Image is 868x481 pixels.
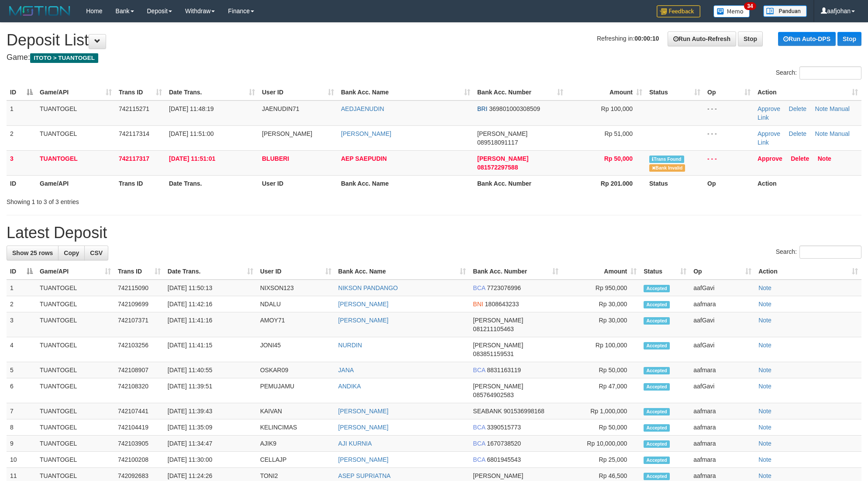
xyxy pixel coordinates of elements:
td: aafGavi [690,280,755,296]
span: Copy 083851159531 to clipboard [473,350,513,357]
span: [DATE] 11:51:01 [169,155,215,162]
th: ID: activate to sort column descending [7,263,36,280]
a: Show 25 rows [7,246,59,260]
span: [PERSON_NAME] [473,472,523,479]
div: Showing 1 to 3 of 3 entries [7,194,355,206]
a: NIKSON PANDANGO [338,284,398,291]
td: aafmara [690,362,755,378]
td: Rp 50,000 [562,362,640,378]
span: [DATE] 11:51:00 [169,130,214,137]
td: 8 [7,419,36,436]
td: Rp 50,000 [562,419,640,436]
span: [PERSON_NAME] [262,130,312,137]
td: TUANTOGEL [36,312,114,337]
span: 742117314 [119,130,149,137]
td: TUANTOGEL [36,337,114,362]
span: 34 [744,2,756,10]
a: [PERSON_NAME] [338,408,389,415]
td: 1 [7,100,36,126]
img: Button%20Memo.svg [713,5,750,17]
td: aafmara [690,419,755,436]
a: Note [758,367,772,374]
th: Game/API: activate to sort column ascending [36,84,115,100]
span: Copy 089518091117 to clipboard [477,139,518,146]
a: Approve [758,130,780,137]
span: Accepted [644,473,670,480]
span: BCA [473,440,485,447]
td: TUANTOGEL [36,378,114,403]
td: Rp 25,000 [562,452,640,468]
span: Accepted [644,367,670,374]
td: 742108907 [114,362,164,378]
h1: Deposit List [7,31,861,49]
span: Copy 369801000308509 to clipboard [489,105,540,112]
td: Rp 100,000 [562,337,640,362]
a: Delete [789,105,806,112]
span: Accepted [644,424,670,432]
td: [DATE] 11:35:09 [164,419,257,436]
a: ANDIKA [338,383,361,390]
span: Accepted [644,457,670,464]
td: 2 [7,296,36,312]
td: [DATE] 11:41:15 [164,337,257,362]
a: [PERSON_NAME] [338,301,389,308]
a: AEDJAENUDIN [341,105,384,112]
td: 742108320 [114,378,164,403]
th: Amount: activate to sort column ascending [562,263,640,280]
img: panduan.png [763,5,807,17]
span: Accepted [644,285,670,292]
span: Bank is not match [649,164,685,172]
span: Copy 7723076996 to clipboard [487,284,521,291]
th: Bank Acc. Number: activate to sort column ascending [474,84,567,100]
td: CELLAJP [257,452,335,468]
td: AJIK9 [257,436,335,452]
span: Accepted [644,408,670,415]
a: Note [758,408,772,415]
span: ITOTO > TUANTOGEL [30,53,98,63]
td: - - - [704,150,754,175]
span: BCA [473,284,485,291]
a: Note [758,383,772,390]
span: Accepted [644,383,670,391]
td: 6 [7,378,36,403]
td: 7 [7,403,36,419]
span: Copy 1808643233 to clipboard [485,301,519,308]
td: aafmara [690,436,755,452]
span: Accepted [644,301,670,308]
td: 4 [7,337,36,362]
h1: Latest Deposit [7,224,861,242]
span: BCA [473,367,485,374]
span: CSV [90,249,103,256]
label: Search: [776,66,861,80]
a: Delete [791,155,809,162]
td: aafGavi [690,337,755,362]
td: [DATE] 11:30:00 [164,452,257,468]
td: 742103905 [114,436,164,452]
span: Accepted [644,317,670,325]
td: aafmara [690,452,755,468]
span: BCA [473,456,485,463]
span: [PERSON_NAME] [473,383,523,390]
a: [PERSON_NAME] [338,424,389,431]
td: 10 [7,452,36,468]
span: Copy 8831163119 to clipboard [487,367,521,374]
span: Copy 901536998168 to clipboard [503,408,544,415]
span: JAENUDIN71 [262,105,300,112]
span: Copy 081211105463 to clipboard [473,325,513,332]
td: TUANTOGEL [36,125,115,150]
td: [DATE] 11:39:51 [164,378,257,403]
span: Show 25 rows [12,249,53,256]
td: aafGavi [690,378,755,403]
span: Copy 1670738520 to clipboard [487,440,521,447]
a: [PERSON_NAME] [338,456,389,463]
a: Manual Link [758,105,850,121]
td: Rp 1,000,000 [562,403,640,419]
a: Run Auto-Refresh [668,31,736,46]
span: Rp 51,000 [604,130,633,137]
td: 742103256 [114,337,164,362]
span: Refreshing in: [597,35,659,42]
th: Action [754,175,861,191]
th: Bank Acc. Number [474,175,567,191]
span: [PERSON_NAME] [473,342,523,349]
span: [DATE] 11:48:19 [169,105,214,112]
